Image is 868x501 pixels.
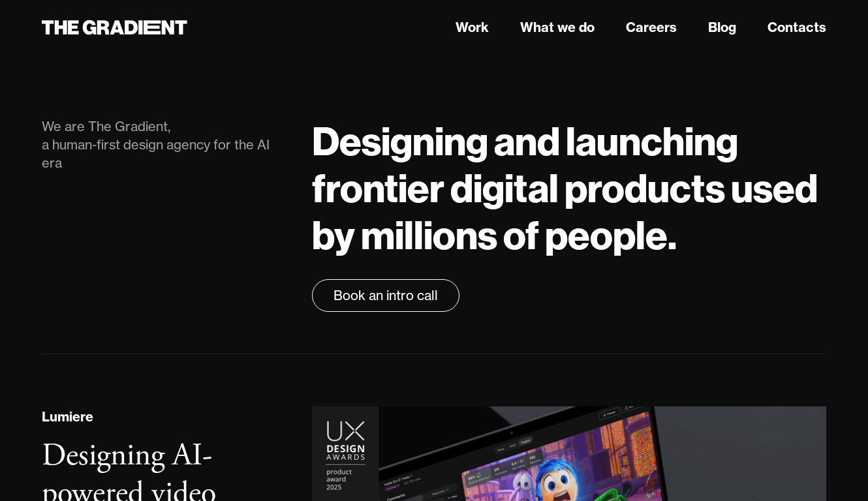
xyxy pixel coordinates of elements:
a: What we do [520,18,595,37]
a: Book an intro call [312,279,459,312]
a: Work [456,18,489,37]
a: Careers [626,18,677,37]
div: We are The Gradient, a human-first design agency for the AI era [42,117,286,172]
a: Blog [708,18,736,37]
div: Lumiere [42,407,93,427]
a: Contacts [767,18,826,37]
h1: Designing and launching frontier digital products used by millions of people. [312,117,826,258]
